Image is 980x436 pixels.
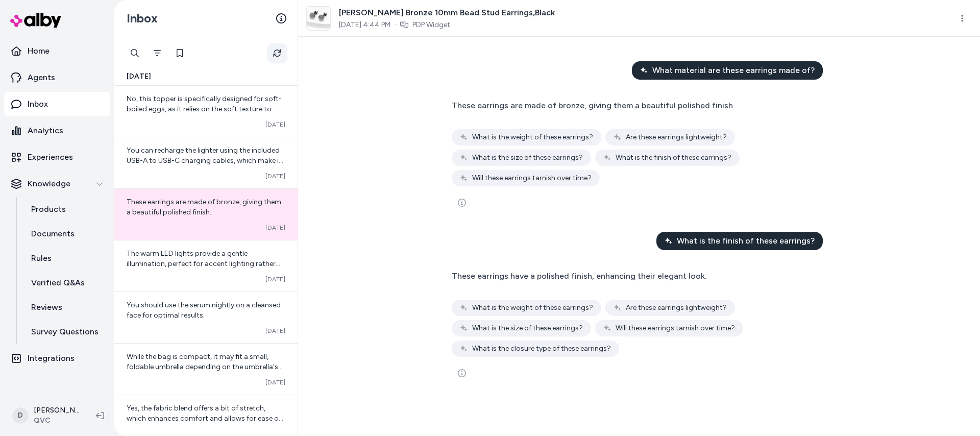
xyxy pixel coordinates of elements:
a: Home [4,39,110,63]
span: What is the finish of these earrings? [616,153,731,163]
span: [DATE] [265,327,285,335]
button: See more [452,192,472,213]
p: Analytics [28,125,63,137]
h2: Inbox [127,11,158,26]
p: Survey Questions [31,326,99,338]
span: [PERSON_NAME] Bronze 10mm Bead Stud Earrings,Black [339,7,555,19]
a: Reviews [21,295,110,320]
span: You can recharge the lighter using the included USB-A to USB-C charging cables, which make it con... [127,146,283,175]
span: What material are these earrings made of? [652,64,815,77]
span: [DATE] [265,172,285,180]
span: · [395,20,396,30]
p: Integrations [28,352,75,365]
span: What is the weight of these earrings? [472,132,593,142]
a: Analytics [4,118,110,143]
a: Verified Q&As [21,271,110,295]
a: No, this topper is specifically designed for soft-boiled eggs, as it relies on the soft texture t... [114,86,298,137]
a: You should use the serum nightly on a cleansed face for optimal results.[DATE] [114,292,298,343]
span: You should use the serum nightly on a cleansed face for optimal results. [127,301,281,320]
span: What is the size of these earrings? [472,323,583,333]
a: Agents [4,65,110,90]
span: [DATE] [127,71,151,82]
span: [DATE] 4:44 PM [339,20,390,30]
span: These earrings have a polished finish, enhancing their elegant look. [452,271,706,281]
p: Knowledge [28,178,70,190]
span: D [12,407,29,424]
a: Documents [21,222,110,246]
span: [DATE] [265,224,285,232]
a: While the bag is compact, it may fit a small, foldable umbrella depending on the umbrella's size.... [114,343,298,395]
span: No, this topper is specifically designed for soft-boiled eggs, as it relies on the soft texture t... [127,94,282,124]
span: QVC [34,416,80,426]
span: What is the size of these earrings? [472,153,583,163]
button: Knowledge [4,172,110,196]
span: These earrings are made of bronze, giving them a beautiful polished finish. [452,101,734,110]
a: Integrations [4,346,110,371]
span: These earrings are made of bronze, giving them a beautiful polished finish. [127,198,281,216]
p: Experiences [28,151,73,163]
a: Survey Questions [21,320,110,344]
p: Reviews [31,301,62,313]
span: Will these earrings tarnish over time? [472,173,592,183]
span: Will these earrings tarnish over time? [616,323,735,333]
button: D[PERSON_NAME]QVC [6,399,88,432]
p: Products [31,203,66,215]
p: Inbox [28,98,48,110]
button: Filter [147,43,167,63]
span: Are these earrings lightweight? [626,303,727,313]
span: What is the finish of these earrings? [677,235,815,247]
button: See more [452,363,472,383]
span: [DATE] [265,120,285,129]
span: What is the closure type of these earrings? [472,344,611,354]
a: PDP Widget [412,20,450,30]
span: What is the weight of these earrings? [472,303,593,313]
span: Are these earrings lightweight? [626,132,727,142]
p: [PERSON_NAME] [34,405,80,416]
p: Verified Q&As [31,277,85,289]
span: [DATE] [265,378,285,386]
img: j443096_012.102 [307,7,330,30]
span: [DATE] [265,275,285,283]
a: You can recharge the lighter using the included USB-A to USB-C charging cables, which make it con... [114,137,298,188]
span: The warm LED lights provide a gentle illumination, perfect for accent lighting rather than bright... [127,249,280,278]
p: Documents [31,228,75,240]
a: Rules [21,246,110,271]
p: Rules [31,252,52,264]
a: Products [21,197,110,222]
a: Experiences [4,145,110,169]
span: While the bag is compact, it may fit a small, foldable umbrella depending on the umbrella's size. [127,352,283,381]
a: These earrings are made of bronze, giving them a beautiful polished finish.[DATE] [114,188,298,240]
button: Refresh [267,43,287,63]
a: The warm LED lights provide a gentle illumination, perfect for accent lighting rather than bright... [114,240,298,292]
p: Home [28,45,50,57]
a: Inbox [4,92,110,116]
p: Agents [28,71,55,84]
img: alby Logo [10,13,61,28]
